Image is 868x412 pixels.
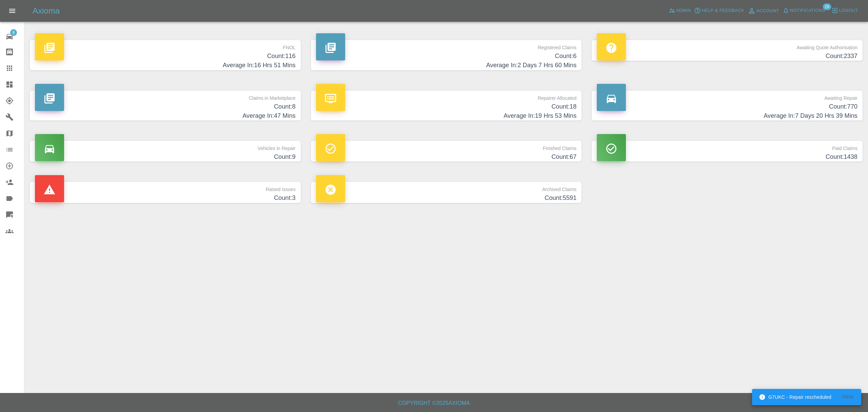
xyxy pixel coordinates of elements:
[667,5,693,16] a: Admin
[597,40,857,52] p: Awaiting Quote Authorisation
[35,182,296,193] p: Raised Issues
[830,5,860,16] button: Logout
[597,91,857,102] p: Awaiting Repair
[316,111,577,120] h4: Average In: 19 Hrs 53 Mins
[823,3,831,10] span: 29
[35,193,296,203] h4: Count: 3
[311,91,582,121] a: Repairer AllocatedCount:18Average In:19 Hrs 53 Mins
[316,52,577,61] h4: Count: 6
[35,52,296,61] h4: Count: 116
[597,102,857,111] h4: Count: 770
[35,111,296,120] h4: Average In: 47 Mins
[30,141,301,162] a: Vehicles in RepairCount:9
[692,5,746,16] button: Help & Feedback
[592,141,863,162] a: Paid ClaimsCount:1438
[316,193,577,203] h4: Count: 5591
[5,398,863,408] h6: Copyright © 2025 Axioma
[35,61,296,70] h4: Average In: 16 Hrs 51 Mins
[311,40,582,70] a: Registered ClaimsCount:6Average In:2 Days 7 Hrs 60 Mins
[746,5,781,16] a: Account
[35,40,296,52] p: FNOL
[316,40,577,52] p: Registered Claims
[35,102,296,111] h4: Count: 8
[676,7,691,15] span: Admin
[781,5,827,16] button: Notifications
[316,152,577,162] h4: Count: 67
[592,91,863,121] a: Awaiting RepairCount:770Average In:7 Days 20 Hrs 39 Mins
[30,91,301,121] a: Claims in MarketplaceCount:8Average In:47 Mins
[311,141,582,162] a: Finished ClaimsCount:67
[702,7,744,15] span: Help & Feedback
[35,141,296,152] p: Vehicles in Repair
[597,152,857,162] h4: Count: 1438
[311,182,582,203] a: Archived ClaimsCount:5591
[839,7,858,15] span: Logout
[30,40,301,70] a: FNOLCount:116Average In:16 Hrs 51 Mins
[597,52,857,61] h4: Count: 2337
[597,141,857,152] p: Paid Claims
[35,91,296,102] p: Claims in Marketplace
[30,182,301,203] a: Raised IssuesCount:3
[10,29,17,36] span: 8
[35,152,296,162] h4: Count: 9
[316,91,577,102] p: Repairer Allocated
[316,141,577,152] p: Finished Claims
[759,391,831,403] div: G7UKC - Repair rescheduled
[316,102,577,111] h4: Count: 18
[790,7,825,15] span: Notifications
[597,111,857,120] h4: Average In: 7 Days 20 Hrs 39 Mins
[316,182,577,193] p: Archived Claims
[592,40,863,61] a: Awaiting Quote AuthorisationCount:2337
[4,3,20,19] button: Open drawer
[837,392,859,402] button: View
[316,61,577,70] h4: Average In: 2 Days 7 Hrs 60 Mins
[756,7,779,15] span: Account
[33,5,60,16] h5: Axioma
